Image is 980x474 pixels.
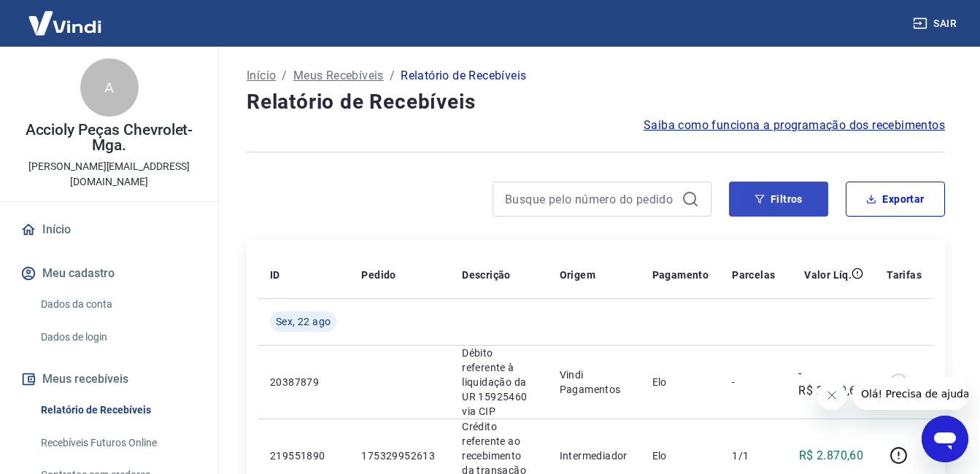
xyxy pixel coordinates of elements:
p: 1/1 [732,448,775,463]
button: Sair [910,10,962,37]
iframe: Fechar mensagem [817,381,846,410]
p: Pagamento [652,268,709,282]
p: Parcelas [732,268,775,282]
a: Dados de login [35,322,201,352]
p: Vindi Pagamentos [560,368,629,397]
button: Exportar [846,182,945,217]
p: 20387879 [270,375,338,389]
a: Início [247,67,276,85]
p: Elo [652,375,709,389]
input: Busque pelo número do pedido [505,188,676,210]
p: -R$ 2.870,60 [798,365,863,400]
p: / [282,67,287,85]
button: Meu cadastro [18,257,201,290]
p: Relatório de Recebíveis [401,67,526,85]
a: Dados da conta [35,290,201,319]
p: - [732,375,775,389]
p: 219551890 [270,448,338,463]
a: Relatório de Recebíveis [35,395,201,425]
p: ID [270,268,280,282]
p: Accioly Peças Chevrolet-Mga. [12,123,207,153]
button: Meus recebíveis [18,363,201,395]
p: Tarifas [887,268,922,282]
span: Sex, 22 ago [276,314,331,329]
p: 175329952613 [361,448,439,463]
p: Origem [560,268,595,282]
button: Filtros [729,182,828,217]
img: Vindi [18,1,112,45]
p: / [390,67,395,85]
iframe: Mensagem da empresa [852,378,968,410]
div: A [80,58,139,117]
p: [PERSON_NAME][EMAIL_ADDRESS][DOMAIN_NAME] [12,159,207,190]
h4: Relatório de Recebíveis [247,88,945,117]
p: Pedido [361,268,396,282]
a: Recebíveis Futuros Online [35,428,201,458]
a: Saiba como funciona a programação dos recebimentos [644,117,945,134]
p: Débito referente à liquidação da UR 15925460 via CIP [462,346,536,419]
span: Olá! Precisa de ajuda? [9,10,123,22]
a: Meus Recebíveis [293,67,384,85]
iframe: Botão para abrir a janela de mensagens [922,416,968,462]
p: Descrição [462,268,511,282]
p: R$ 2.870,60 [799,447,863,465]
a: Início [18,214,201,246]
p: Elo [652,448,709,463]
p: Valor Líq. [804,268,852,282]
p: Intermediador [560,448,629,463]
